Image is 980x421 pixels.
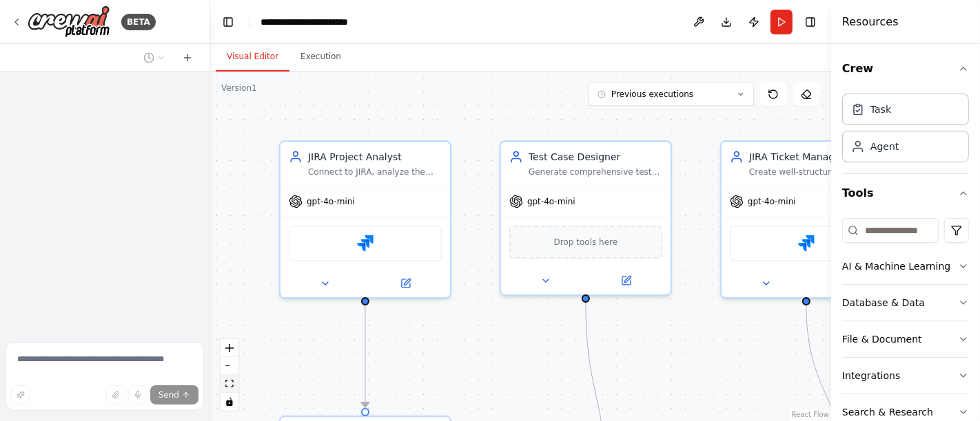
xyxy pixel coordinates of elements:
button: Crew [842,50,969,88]
button: Hide right sidebar [801,12,820,32]
button: Improve this prompt [11,385,30,404]
g: Edge from 11a80533-1802-49eb-a4af-afe114e87eab to ac65eeab-9a2e-4053-a2f3-7ebf64776036 [358,304,372,408]
img: Jira [357,235,374,252]
span: Drop tools here [554,235,618,249]
div: Task [870,102,891,116]
span: gpt-4o-mini [527,196,575,207]
div: Version 1 [221,83,257,94]
div: JIRA Project AnalystConnect to JIRA, analyze the project structure, gather project information in... [279,140,451,299]
div: JIRA Project Analyst [308,150,442,164]
button: zoom out [221,357,238,375]
button: Tools [842,174,969,213]
button: AI & Machine Learning [842,248,969,284]
div: Test Case DesignerGenerate comprehensive test cases based on project analysis, covering functiona... [500,140,672,296]
div: Test Case Designer [529,150,662,164]
img: Jira [798,235,815,252]
span: Send [159,389,179,400]
button: Open in side panel [808,275,886,292]
div: Create well-structured JIRA tickets for each test case with proper formatting, labels, and metada... [749,166,883,177]
span: gpt-4o-mini [307,196,355,207]
div: BETA [121,14,156,30]
div: Search & Research [842,405,933,419]
div: Connect to JIRA, analyze the project structure, gather project information including requirements... [308,166,442,177]
button: Hide left sidebar [218,12,238,32]
div: File & Document [842,332,922,346]
div: Generate comprehensive test cases based on project analysis, covering functional testing, edge ca... [529,166,662,177]
button: File & Document [842,321,969,357]
div: Database & Data [842,296,925,310]
div: Crew [842,88,969,173]
button: Click to speak your automation idea [128,385,147,404]
button: fit view [221,375,238,393]
button: Switch to previous chat [138,50,171,66]
div: Agent [870,140,899,153]
button: Visual Editor [216,43,289,72]
div: JIRA Ticket ManagerCreate well-structured JIRA tickets for each test case with proper formatting,... [720,140,892,299]
img: Logo [28,6,110,38]
button: toggle interactivity [221,393,238,411]
button: Integrations [842,358,969,393]
div: Integrations [842,369,900,382]
button: Open in side panel [587,272,665,289]
nav: breadcrumb [261,15,374,29]
button: Database & Data [842,285,969,321]
span: gpt-4o-mini [748,196,796,207]
div: JIRA Ticket Manager [749,150,883,164]
button: Previous executions [589,83,754,106]
h4: Resources [842,14,899,30]
button: Send [150,385,198,404]
button: Start a new chat [176,50,198,66]
div: AI & Machine Learning [842,259,950,273]
a: React Flow attribution [792,411,829,418]
span: Previous executions [611,89,693,100]
div: React Flow controls [221,339,238,411]
button: Open in side panel [367,275,445,292]
button: Upload files [106,385,125,404]
button: zoom in [221,339,238,357]
button: Execution [289,43,352,72]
